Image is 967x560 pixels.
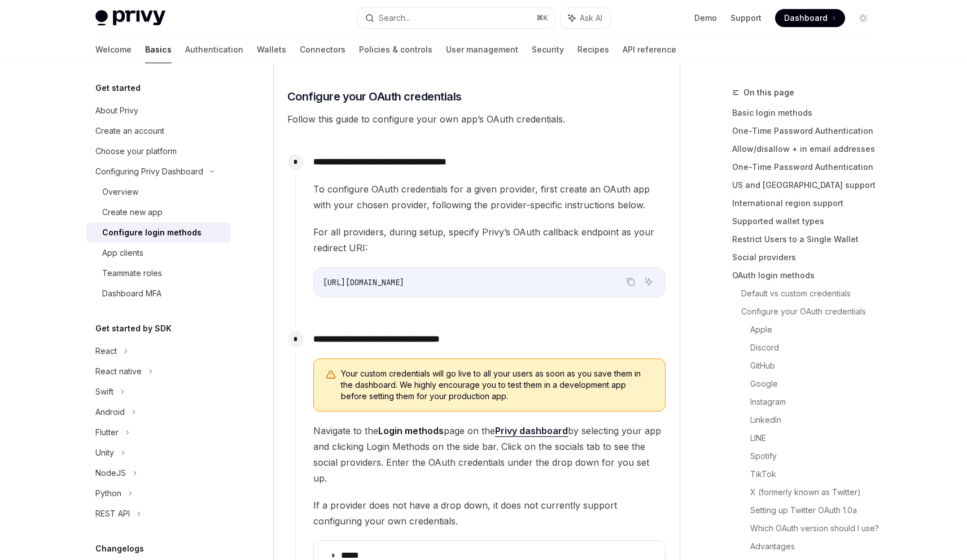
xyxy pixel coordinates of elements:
a: Demo [694,12,717,24]
div: Python [95,487,121,500]
div: Choose your platform [95,145,177,158]
span: Your custom credentials will go live to all your users as soon as you save them in the dashboard.... [341,368,654,402]
a: OAuth login methods [732,266,881,285]
button: Ask AI [561,8,610,28]
div: Configure login methods [102,226,202,239]
a: Create an account [86,121,231,141]
div: Create new app [102,205,163,219]
button: Copy the contents from the code block [623,274,638,289]
a: Connectors [300,36,345,63]
a: About Privy [86,100,231,121]
a: Setting up Twitter OAuth 1.0a [750,501,881,519]
a: One-Time Password Authentication [732,122,881,140]
span: To configure OAuth credentials for a given provider, first create an OAuth app with your chosen p... [313,181,666,213]
a: Wallets [257,36,286,63]
a: Basic login methods [732,104,881,122]
a: Restrict Users to a Single Wallet [732,230,881,248]
a: Create new app [86,202,231,222]
img: light logo [95,10,165,26]
div: Unity [95,446,114,460]
a: Authentication [185,36,243,63]
h5: Changelogs [95,542,144,555]
a: API reference [623,36,676,63]
a: International region support [732,194,881,212]
a: Privy dashboard [495,425,568,437]
span: Ask AI [580,12,602,24]
a: Recipes [577,36,609,63]
a: One-Time Password Authentication [732,158,881,176]
a: User management [446,36,518,63]
a: Basics [145,36,172,63]
a: Default vs custom credentials [741,285,881,303]
div: Flutter [95,426,119,439]
a: App clients [86,243,231,263]
span: If a provider does not have a drop down, it does not currently support configuring your own crede... [313,497,666,529]
a: Configure login methods [86,222,231,243]
a: US and [GEOGRAPHIC_DATA] support [732,176,881,194]
div: NodeJS [95,466,126,480]
div: Search... [379,11,410,25]
a: Social providers [732,248,881,266]
a: Welcome [95,36,132,63]
div: React [95,344,117,358]
a: Discord [750,339,881,357]
strong: Login methods [378,425,444,436]
a: Dashboard [775,9,845,27]
span: Configure your OAuth credentials [287,89,462,104]
div: App clients [102,246,143,260]
span: On this page [743,86,794,99]
a: Dashboard MFA [86,283,231,304]
a: Choose your platform [86,141,231,161]
a: Security [532,36,564,63]
div: Configuring Privy Dashboard [95,165,203,178]
a: Supported wallet types [732,212,881,230]
svg: Warning [325,369,336,380]
div: Swift [95,385,113,399]
a: X (formerly known as Twitter) [750,483,881,501]
a: Instagram [750,393,881,411]
a: Which OAuth version should I use? [750,519,881,537]
span: Dashboard [784,12,828,24]
div: Create an account [95,124,164,138]
a: Support [730,12,762,24]
h5: Get started by SDK [95,322,172,335]
span: [URL][DOMAIN_NAME] [323,277,404,287]
a: Teammate roles [86,263,231,283]
div: Dashboard MFA [102,287,161,300]
a: Configure your OAuth credentials [741,303,881,321]
a: TikTok [750,465,881,483]
button: Toggle dark mode [854,9,872,27]
a: Spotify [750,447,881,465]
span: For all providers, during setup, specify Privy’s OAuth callback endpoint as your redirect URI: [313,224,666,256]
a: LinkedIn [750,411,881,429]
button: Ask AI [641,274,656,289]
button: Search...⌘K [357,8,555,28]
div: About Privy [95,104,138,117]
div: React native [95,365,142,378]
h5: Get started [95,81,141,95]
div: Android [95,405,125,419]
a: Apple [750,321,881,339]
a: Policies & controls [359,36,432,63]
a: Advantages [750,537,881,555]
div: REST API [95,507,130,520]
a: Overview [86,182,231,202]
span: ⌘ K [536,14,548,23]
a: LINE [750,429,881,447]
span: Navigate to the page on the by selecting your app and clicking Login Methods on the side bar. Cli... [313,423,666,486]
a: GitHub [750,357,881,375]
div: Overview [102,185,138,199]
span: Follow this guide to configure your own app’s OAuth credentials. [287,111,666,127]
a: Google [750,375,881,393]
div: Teammate roles [102,266,162,280]
a: Allow/disallow + in email addresses [732,140,881,158]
